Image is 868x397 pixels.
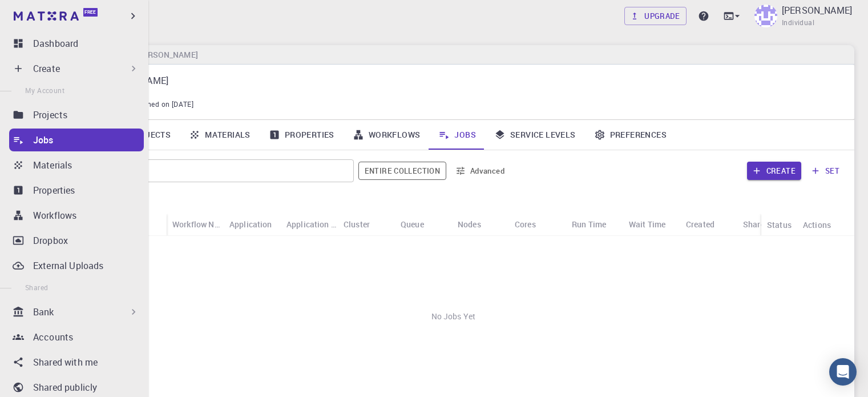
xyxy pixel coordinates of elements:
a: Materials [180,120,260,150]
p: External Uploads [33,259,103,272]
div: Created [686,213,714,235]
div: Cores [515,213,536,235]
p: Dashboard [33,37,78,50]
div: Run Time [566,213,623,235]
div: Application Version [286,213,338,235]
p: [PERSON_NAME] [782,3,852,17]
a: Upgrade [624,7,687,25]
div: No Jobs Yet [53,236,854,397]
p: Dropbox [33,234,68,247]
span: Shared [25,283,48,292]
div: Cluster [344,213,370,235]
button: set [806,162,845,180]
div: Shared [743,213,769,235]
p: Jobs [33,133,54,147]
p: Accounts [33,330,73,344]
a: Service Levels [485,120,585,150]
div: Run Time [572,213,606,235]
div: Wait Time [629,213,665,235]
div: Nodes [458,213,481,235]
a: Workflows [344,120,430,150]
div: Application Version [281,213,338,235]
img: logo [14,11,79,21]
a: Preferences [585,120,676,150]
div: Workflow Name [167,213,224,235]
a: Dropbox [9,229,144,252]
a: Properties [9,179,144,202]
p: Create [33,62,60,75]
h6: [PERSON_NAME] [131,49,197,61]
a: Accounts [9,326,144,348]
div: Cores [509,213,566,235]
div: Bank [9,300,144,323]
p: [PERSON_NAME] [98,74,836,87]
div: Actions [803,214,831,236]
div: Application [224,213,281,235]
p: Materials [33,158,72,172]
div: Nodes [452,213,509,235]
span: Filter throughout whole library including sets (folders) [358,162,446,180]
a: External Uploads [9,254,144,277]
div: Cluster [338,213,395,235]
a: Jobs [9,129,144,151]
div: Queue [395,213,452,235]
div: Queue [401,213,424,235]
div: Application [229,213,272,235]
p: Shared publicly [33,380,97,394]
div: Open Intercom Messenger [829,358,857,386]
p: Projects [33,108,67,122]
button: Entire collection [358,162,446,180]
button: Create [747,162,801,180]
a: Shared with me [9,351,144,374]
div: Created [680,213,737,235]
div: Create [9,57,144,80]
div: Shared [737,213,794,235]
div: Status [761,214,797,236]
div: Actions [797,214,854,236]
p: Bank [33,305,54,319]
a: Materials [9,154,144,177]
a: Projects [9,103,144,126]
p: Properties [33,183,75,197]
a: Jobs [429,120,485,150]
p: Workflows [33,208,76,222]
span: My Account [25,86,64,95]
a: Dashboard [9,32,144,55]
span: Joined on [DATE] [137,99,193,110]
p: Shared with me [33,355,98,369]
img: aicha naboulsi [754,5,777,27]
div: Workflow Name [172,213,224,235]
div: Wait Time [623,213,680,235]
button: Advanced [451,162,510,180]
a: Workflows [9,204,144,227]
a: Properties [260,120,344,150]
div: Status [767,214,792,236]
span: Individual [782,17,814,29]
